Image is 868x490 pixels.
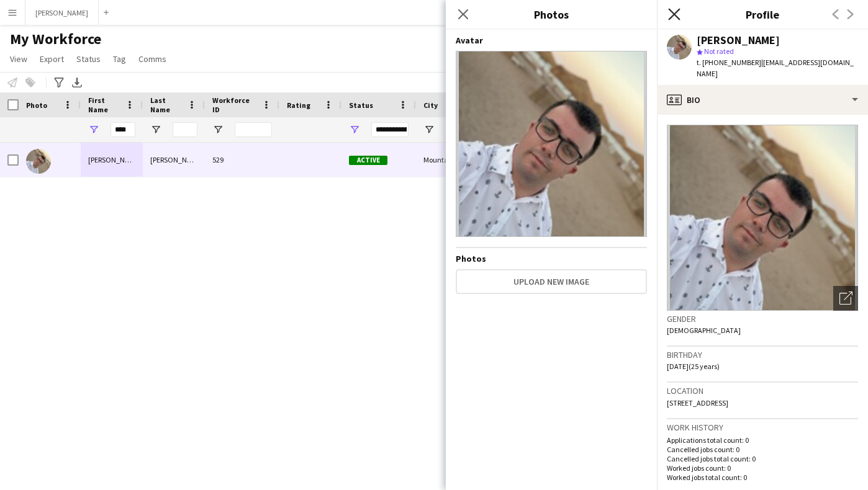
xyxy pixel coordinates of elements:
[667,349,858,360] h3: Birthday
[35,51,69,67] a: Export
[667,422,858,433] h3: Work history
[833,286,858,311] div: Open photos pop-in
[446,6,657,22] h3: Photos
[111,122,135,137] input: First Name Filter Input
[113,53,126,65] span: Tag
[456,269,647,294] button: Upload new image
[667,473,858,482] p: Worked jobs total count: 0
[697,58,854,78] span: | [EMAIL_ADDRESS][DOMAIN_NAME]
[697,35,780,46] div: [PERSON_NAME]
[76,53,101,65] span: Status
[423,124,435,135] button: Open Filter Menu
[349,100,373,110] span: Status
[88,96,120,114] span: First Name
[133,51,171,67] a: Comms
[456,35,647,46] h4: Avatar
[349,124,360,135] button: Open Filter Menu
[456,51,647,237] img: Crew avatar
[108,51,131,67] a: Tag
[287,100,310,110] span: Rating
[667,445,858,454] p: Cancelled jobs count: 0
[10,53,27,65] span: View
[25,1,99,25] button: [PERSON_NAME]
[205,143,279,177] div: 529
[697,58,761,67] span: t. [PHONE_NUMBER]
[52,75,66,90] app-action-btn: Advanced filters
[667,463,858,473] p: Worked jobs count: 0
[349,156,387,165] span: Active
[704,47,734,56] span: Not rated
[423,100,438,110] span: City
[667,362,720,371] span: [DATE] (25 years)
[667,385,858,396] h3: Location
[667,435,858,445] p: Applications total count: 0
[667,313,858,324] h3: Gender
[88,124,99,135] button: Open Filter Menu
[150,96,183,114] span: Last Name
[10,30,101,48] span: My Workforce
[143,143,205,177] div: [PERSON_NAME]
[456,253,647,264] h4: Photos
[235,122,272,137] input: Workforce ID Filter Input
[173,122,197,137] input: Last Name Filter Input
[667,125,858,311] img: Crew avatar or photo
[657,85,868,115] div: Bio
[212,96,257,114] span: Workforce ID
[657,6,868,22] h3: Profile
[212,124,224,135] button: Open Filter Menu
[667,398,728,408] span: [STREET_ADDRESS]
[5,51,32,67] a: View
[416,143,491,177] div: Mountain Ash
[81,143,143,177] div: [PERSON_NAME]
[150,124,161,135] button: Open Filter Menu
[71,51,106,67] a: Status
[138,53,166,65] span: Comms
[667,326,741,335] span: [DEMOGRAPHIC_DATA]
[26,100,47,110] span: Photo
[26,149,51,174] img: Calvin Davies
[667,454,858,463] p: Cancelled jobs total count: 0
[40,53,64,65] span: Export
[70,75,84,90] app-action-btn: Export XLSX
